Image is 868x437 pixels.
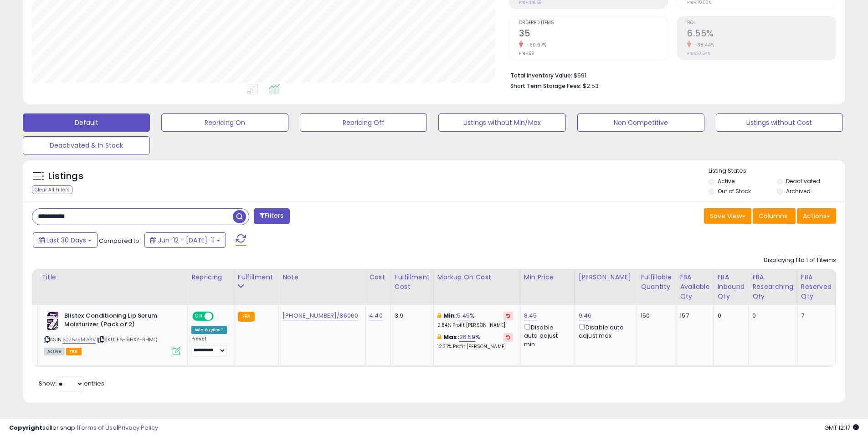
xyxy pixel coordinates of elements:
[437,272,516,282] div: Markup on Cost
[577,113,704,132] button: Non Competitive
[759,211,787,221] span: Columns
[97,336,157,343] span: | SKU: E6-9HXY-BHMQ
[510,82,581,90] b: Short Term Storage Fees:
[78,423,117,432] a: Terms of Use
[704,208,751,224] button: Save View
[369,272,387,282] div: Cost
[801,312,828,320] div: 7
[254,208,289,224] button: Filters
[32,185,72,194] div: Clear All Filters
[9,423,42,432] strong: Copyright
[709,167,845,175] p: Listing States:
[191,272,230,282] div: Repricing
[764,256,836,265] div: Displaying 1 to 1 of 1 items
[9,424,158,432] div: seller snap | |
[282,272,361,282] div: Note
[161,113,288,132] button: Repricing On
[519,28,668,41] h2: 35
[33,232,98,248] button: Last 30 Days
[66,348,82,355] span: FBA
[510,69,829,80] li: $691
[193,313,205,320] span: ON
[801,272,832,301] div: FBA Reserved Qty
[238,272,275,282] div: Fulfillment
[523,41,547,48] small: -60.67%
[437,333,513,350] div: %
[23,113,150,132] button: Default
[62,336,96,344] a: B075J5M2GV
[718,187,751,195] label: Out of Stock
[158,236,215,245] span: Jun-12 - [DATE]-11
[716,113,843,132] button: Listings without Cost
[510,72,572,79] b: Total Inventory Value:
[641,272,672,292] div: Fulfillable Quantity
[118,423,158,432] a: Privacy Policy
[524,311,537,320] a: 8.45
[191,336,227,356] div: Preset:
[718,312,742,320] div: 0
[718,272,745,301] div: FBA inbound Qty
[369,311,383,320] a: 4.40
[786,187,811,195] label: Archived
[433,269,520,305] th: The percentage added to the cost of goods (COGS) that forms the calculator for Min & Max prices.
[44,312,62,330] img: 41b2agbyp0L._SL40_.jpg
[524,322,568,349] div: Disable auto adjust min
[144,232,226,248] button: Jun-12 - [DATE]-11
[437,322,513,329] p: 2.84% Profit [PERSON_NAME]
[191,326,227,334] div: Win BuyBox *
[282,311,358,320] a: [PHONE_NUMBER]/86060
[718,177,734,185] label: Active
[438,113,565,132] button: Listings without Min/Max
[44,312,180,354] div: ASIN:
[44,348,65,355] span: All listings currently available for purchase on Amazon
[824,423,859,432] span: 2025-08-12 12:17 GMT
[48,170,83,183] h5: Listings
[687,28,836,41] h2: 6.55%
[443,311,457,320] b: Min:
[238,312,255,322] small: FBA
[579,322,630,340] div: Disable auto adjust max
[641,312,669,320] div: 150
[687,21,836,26] span: ROI
[437,312,513,329] div: %
[691,41,714,48] small: -38.44%
[519,51,534,56] small: Prev: 89
[457,311,470,320] a: 5.45
[752,272,793,301] div: FBA Researching Qty
[583,82,599,90] span: $2.53
[753,208,796,224] button: Columns
[395,272,430,292] div: Fulfillment Cost
[64,312,175,331] b: Blistex Conditioning Lip Serum Moisturizer (Pack of 2)
[687,51,710,56] small: Prev: 10.64%
[524,272,571,282] div: Min Price
[752,312,790,320] div: 0
[443,333,459,341] b: Max:
[99,236,141,245] span: Compared to:
[395,312,426,320] div: 3.9
[579,311,592,320] a: 9.46
[39,379,104,388] span: Show: entries
[300,113,427,132] button: Repricing Off
[23,136,150,154] button: Deactivated & In Stock
[41,272,184,282] div: Title
[212,313,227,320] span: OFF
[797,208,836,224] button: Actions
[579,272,633,282] div: [PERSON_NAME]
[437,344,513,350] p: 12.37% Profit [PERSON_NAME]
[46,236,86,245] span: Last 30 Days
[786,177,820,185] label: Deactivated
[680,272,709,301] div: FBA Available Qty
[680,312,706,320] div: 157
[519,21,668,26] span: Ordered Items
[459,333,476,342] a: 26.59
